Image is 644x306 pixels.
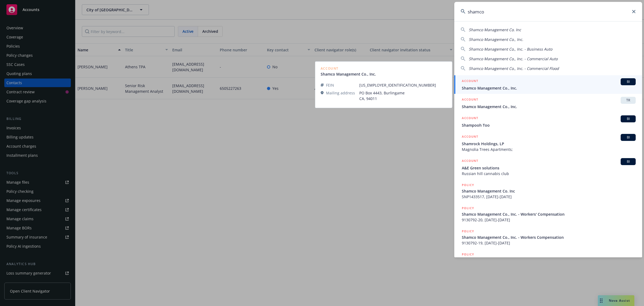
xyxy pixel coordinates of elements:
[462,158,478,165] h5: ACCOUNT
[454,2,642,21] input: Search...
[462,171,636,176] span: Russian hill cannabis club
[623,98,634,103] span: TR
[462,188,636,194] span: Shamco Management Co. Inc
[454,179,642,202] a: POLICYShamco Management Co. IncSNP1433517, [DATE]-[DATE]
[454,249,642,272] a: POLICY
[454,131,642,155] a: ACCOUNTBIShamrock Holdings, LPMagnolia Trees Apartments;
[462,211,636,217] span: Shamco Management Co., Inc. - Workers' Compensation
[454,75,642,94] a: ACCOUNTBIShamco Management Co., Inc.
[623,135,634,140] span: BI
[623,116,634,121] span: BI
[454,226,642,249] a: POLICYShamco Management Co., Inc. - Workers Compensation9130792-19, [DATE]-[DATE]
[462,229,474,234] h5: POLICY
[462,234,636,240] span: Shamco Management Co., Inc. - Workers Compensation
[462,122,636,128] span: Shampooh Too
[469,37,523,42] span: Shamco Management Co., Inc.
[462,217,636,223] span: 9130792-20, [DATE]-[DATE]
[462,78,478,85] h5: ACCOUNT
[462,194,636,200] span: SNP1433517, [DATE]-[DATE]
[462,182,474,188] h5: POLICY
[462,252,474,257] h5: POLICY
[462,165,636,171] span: A&E Green solutions
[462,97,478,103] h5: ACCOUNT
[469,27,521,32] span: Shamco Management Co. Inc
[462,115,478,122] h5: ACCOUNT
[469,66,559,71] span: Shamco Management Co., Inc. - Commercial Flood
[469,47,552,52] span: Shamco Management Co., Inc. - Business Auto
[462,240,636,246] span: 9130792-19, [DATE]-[DATE]
[462,134,478,140] h5: ACCOUNT
[462,141,636,147] span: Shamrock Holdings, LP
[623,159,634,164] span: BI
[462,104,636,109] span: Shamco Management Co., Inc.
[462,85,636,91] span: Shamco Management Co., Inc.
[469,56,558,61] span: Shamco Management Co., Inc. - Commercial Auto
[454,94,642,112] a: ACCOUNTTRShamco Management Co., Inc.
[462,147,636,152] span: Magnolia Trees Apartments;
[462,205,474,211] h5: POLICY
[454,202,642,226] a: POLICYShamco Management Co., Inc. - Workers' Compensation9130792-20, [DATE]-[DATE]
[454,112,642,131] a: ACCOUNTBIShampooh Too
[454,155,642,179] a: ACCOUNTBIA&E Green solutionsRussian hill cannabis club
[623,79,634,84] span: BI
